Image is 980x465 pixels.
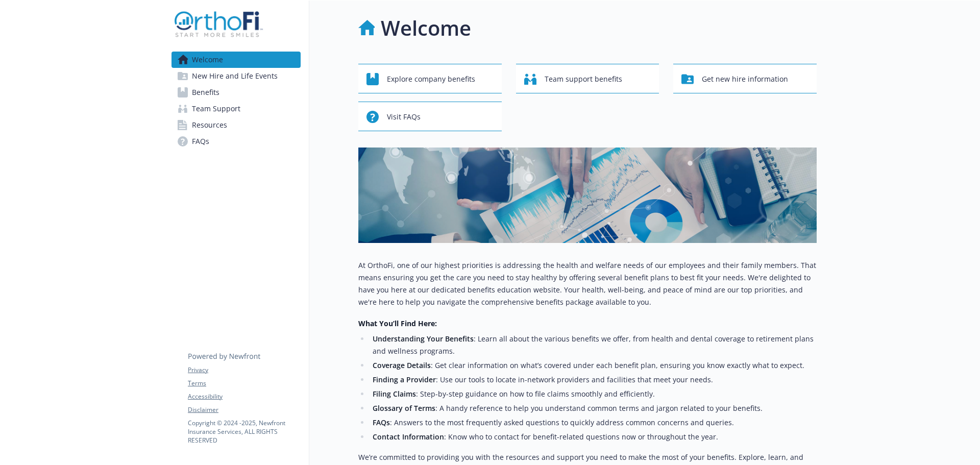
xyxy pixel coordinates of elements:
[192,52,223,68] span: Welcome
[192,68,278,84] span: New Hire and Life Events
[188,419,300,445] p: Copyright © 2024 - 2025 , Newfront Insurance Services, ALL RIGHTS RESERVED
[358,259,817,308] p: At OrthoFi, one of our highest priorities is addressing the health and welfare needs of our emplo...
[545,69,622,89] span: Team support benefits
[358,148,817,243] img: overview page banner
[373,334,474,344] strong: Understanding Your Benefits
[192,101,240,117] span: Team Support
[373,375,436,384] strong: Finding a Provider
[370,388,817,400] li: : Step-by-step guidance on how to file claims smoothly and efficiently.
[188,392,300,401] a: Accessibility
[188,379,300,388] a: Terms
[358,319,437,328] strong: What You’ll Find Here:
[188,365,300,375] a: Privacy
[373,418,390,427] strong: FAQs
[358,64,502,93] button: Explore company benefits
[373,432,444,442] strong: Contact Information
[370,359,817,372] li: : Get clear information on what’s covered under each benefit plan, ensuring you know exactly what...
[373,360,431,370] strong: Coverage Details
[171,117,301,133] a: Resources
[192,84,219,101] span: Benefits
[370,417,817,429] li: : Answers to the most frequently asked questions to quickly address common concerns and queries.
[171,52,301,68] a: Welcome
[370,402,817,414] li: : A handy reference to help you understand common terms and jargon related to your benefits.
[373,389,416,399] strong: Filing Claims
[171,101,301,117] a: Team Support
[370,431,817,443] li: : Know who to contact for benefit-related questions now or throughout the year.
[387,107,421,127] span: Visit FAQs
[387,69,475,89] span: Explore company benefits
[673,64,817,93] button: Get new hire information
[370,374,817,386] li: : Use our tools to locate in-network providers and facilities that meet your needs.
[171,84,301,101] a: Benefits
[358,102,502,131] button: Visit FAQs
[192,133,209,150] span: FAQs
[188,405,300,414] a: Disclaimer
[171,68,301,84] a: New Hire and Life Events
[381,13,471,43] h1: Welcome
[171,133,301,150] a: FAQs
[702,69,788,89] span: Get new hire information
[370,333,817,357] li: : Learn all about the various benefits we offer, from health and dental coverage to retirement pl...
[192,117,227,133] span: Resources
[373,403,435,413] strong: Glossary of Terms
[516,64,659,93] button: Team support benefits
